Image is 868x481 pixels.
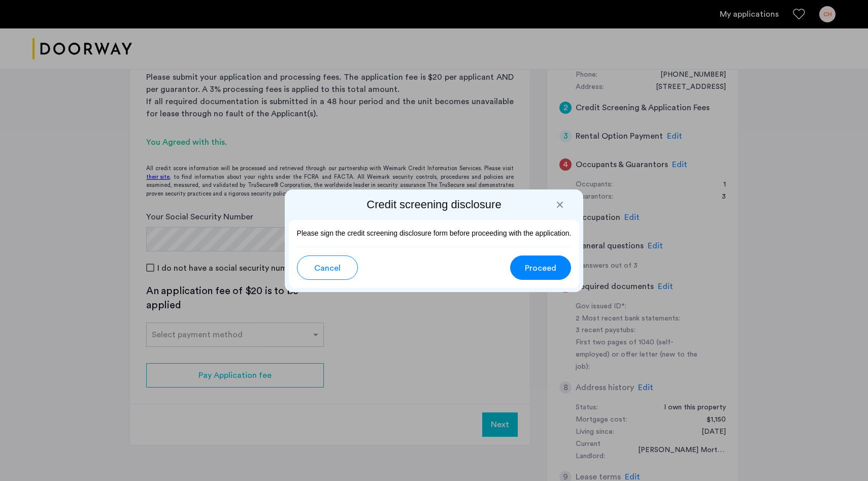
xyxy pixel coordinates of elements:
[289,198,580,212] h2: Credit screening disclosure
[297,255,358,280] button: button
[510,255,571,280] button: button
[297,228,572,239] p: Please sign the credit screening disclosure form before proceeding with the application.
[525,262,556,274] span: Proceed
[314,262,341,274] span: Cancel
